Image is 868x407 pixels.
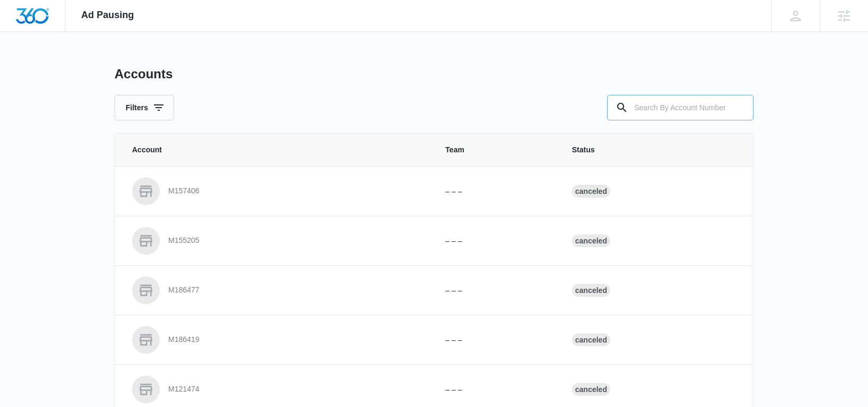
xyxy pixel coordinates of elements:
[132,276,420,304] a: M186477
[445,235,546,247] p: – – –
[81,10,134,21] span: Ad Pausing
[168,186,199,197] p: M157406
[132,227,420,255] a: M155205
[132,144,420,156] span: Account
[114,66,173,82] h1: Accounts
[168,235,199,246] p: M155205
[572,284,610,297] div: Canceled
[445,285,546,296] p: – – –
[607,95,754,120] input: Search By Account Number
[445,384,546,395] p: – – –
[168,335,199,345] p: M186419
[445,335,546,346] p: – – –
[132,177,420,205] a: M157406
[572,234,610,247] div: Canceled
[132,326,420,354] a: M186419
[132,376,420,403] a: M121474
[445,186,546,197] p: – – –
[445,144,546,156] span: Team
[168,285,199,296] p: M186477
[572,144,736,156] span: Status
[168,384,199,395] p: M121474
[572,185,610,198] div: Canceled
[572,333,610,346] div: Canceled
[114,95,174,120] button: Filters
[572,383,610,396] div: Canceled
